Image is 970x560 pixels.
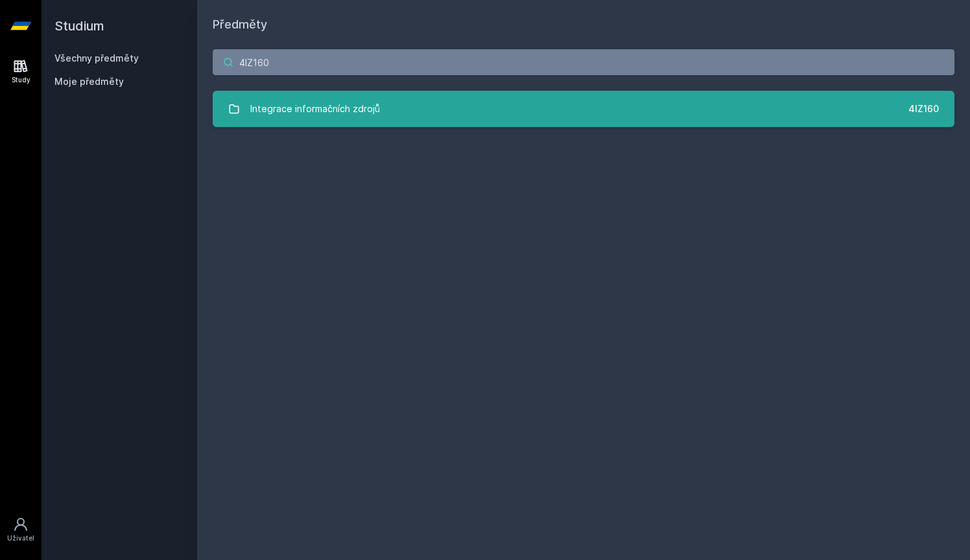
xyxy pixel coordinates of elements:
[7,533,34,543] div: Uživatel
[213,16,954,34] h1: Předměty
[54,75,124,88] span: Moje předměty
[3,52,39,91] a: Study
[908,102,939,115] div: 4IZ160
[3,510,39,550] a: Uživatel
[12,75,30,85] div: Study
[213,49,954,75] input: Název nebo ident předmětu…
[250,96,380,122] div: Integrace informačních zdrojů
[213,91,954,127] a: Integrace informačních zdrojů 4IZ160
[54,52,139,64] a: Všechny předměty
